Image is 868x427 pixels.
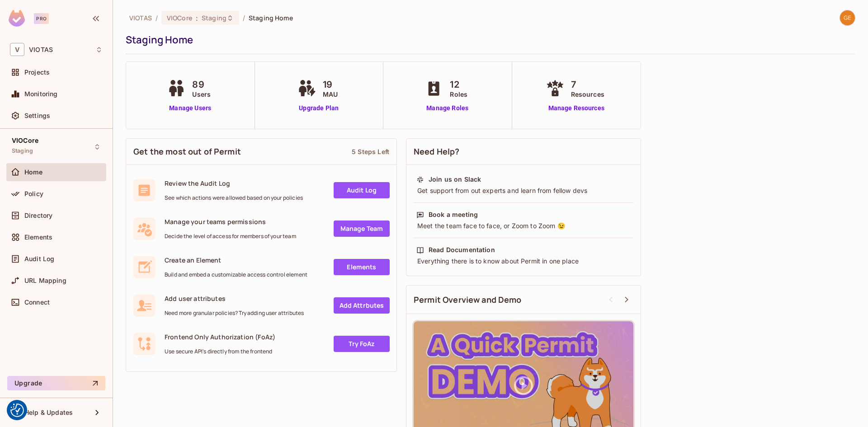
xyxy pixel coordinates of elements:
span: Directory [24,212,52,219]
span: Need more granular policies? Try adding user attributes [165,310,304,317]
div: Join us on Slack [429,175,481,184]
span: VIOCore [167,14,192,22]
img: gearoid.kirwan@viotas.com [840,10,855,25]
a: Add Attrbutes [334,297,390,314]
div: Everything there is to know about Permit in one place [416,257,631,266]
span: Review the Audit Log [165,179,303,188]
span: See which actions were allowed based on your policies [165,194,303,202]
a: Upgrade Plan [296,103,342,113]
span: Elements [24,234,52,241]
a: Try FoAz [334,336,390,352]
button: Upgrade [7,376,105,390]
span: the active workspace [129,14,152,22]
span: MAU [323,89,338,99]
span: Build and embed a customizable access control element [165,271,307,278]
a: Audit Log [334,182,390,198]
span: Policy [24,190,43,197]
span: Workspace: VIOTAS [29,46,53,53]
img: Revisit consent button [10,404,24,417]
span: Roles [450,89,467,99]
button: Consent Preferences [10,404,24,417]
img: SReyMgAAAABJRU5ErkJggg== [9,10,25,27]
span: Connect [24,299,50,306]
div: Read Documentation [429,245,495,254]
span: Help & Updates [24,409,73,416]
span: Frontend Only Authorization (FoAz) [165,333,275,341]
div: 5 Steps Left [352,147,389,156]
span: Staging [202,14,226,22]
span: 7 [571,78,604,91]
div: Staging Home [126,33,851,47]
span: VIOCore [12,137,38,144]
a: Manage Resources [544,103,609,113]
span: Decide the level of access for members of your team [165,233,296,240]
span: Create an Element [165,256,307,264]
span: Resources [571,89,604,99]
span: V [10,43,24,56]
span: Use secure API's directly from the frontend [165,348,275,355]
div: Book a meeting [429,210,478,219]
li: / [243,14,245,22]
span: Get the most out of Permit [133,146,241,157]
a: Manage Roles [423,103,472,113]
span: Monitoring [24,90,58,98]
span: Permit Overview and Demo [414,294,522,305]
span: Audit Log [24,255,54,263]
span: Projects [24,69,50,76]
span: Settings [24,112,50,119]
span: 12 [450,78,467,91]
span: Staging Home [249,14,293,22]
div: Get support from out experts and learn from fellow devs [416,186,631,195]
div: Pro [34,13,49,24]
a: Elements [334,259,390,275]
a: Manage Users [165,103,215,113]
div: Meet the team face to face, or Zoom to Zoom 😉 [416,221,631,230]
span: Users [192,89,211,99]
span: Add user attributes [165,294,304,303]
span: Staging [12,147,33,155]
a: Manage Team [334,221,390,237]
span: Manage your teams permissions [165,217,296,226]
span: Need Help? [414,146,460,157]
span: : [195,14,198,22]
span: Home [24,169,43,176]
span: 19 [323,78,338,91]
span: URL Mapping [24,277,66,284]
span: 89 [192,78,211,91]
li: / [156,14,158,22]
